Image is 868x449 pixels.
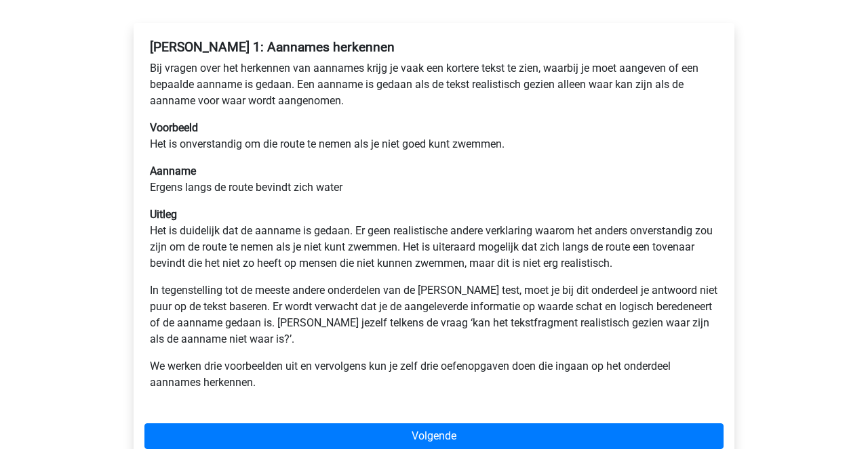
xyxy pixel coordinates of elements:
[150,208,177,221] b: Uitleg
[144,423,724,449] a: Volgende
[150,163,718,196] p: Ergens langs de route bevindt zich water
[150,39,395,55] b: [PERSON_NAME] 1: Aannames herkennen
[150,282,718,347] p: In tegenstelling tot de meeste andere onderdelen van de [PERSON_NAME] test, moet je bij dit onder...
[150,358,718,391] p: We werken drie voorbeelden uit en vervolgens kun je zelf drie oefenopgaven doen die ingaan op het...
[150,60,718,109] p: Bij vragen over het herkennen van aannames krijg je vaak een kortere tekst te zien, waarbij je mo...
[150,120,718,152] p: Het is onverstandig om die route te nemen als je niet goed kunt zwemmen.
[150,121,198,134] b: Voorbeeld
[150,207,718,272] p: Het is duidelijk dat de aanname is gedaan. Er geen realistische andere verklaring waarom het ande...
[150,165,196,177] b: Aanname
